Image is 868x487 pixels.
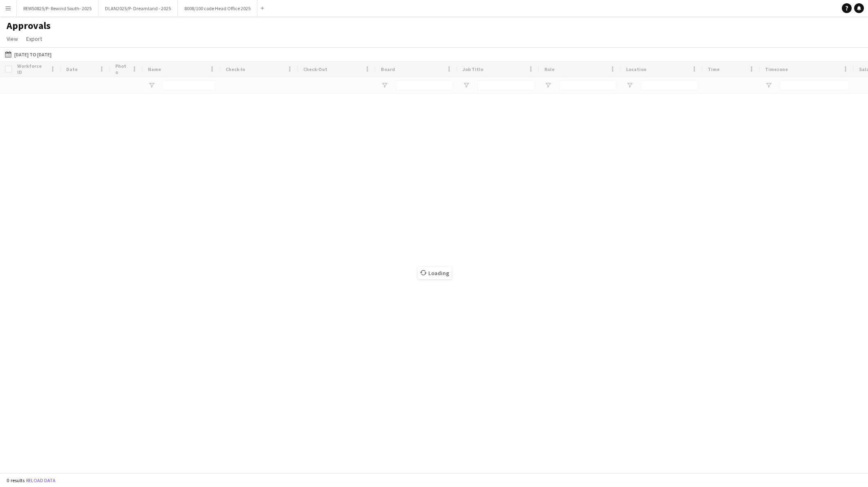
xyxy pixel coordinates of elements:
span: Export [26,35,42,42]
button: [DATE] to [DATE] [3,49,53,59]
button: DLAN2025/P- Dreamland - 2025 [98,0,178,16]
a: View [3,33,21,44]
a: Export [23,33,45,44]
span: Loading [418,267,452,279]
button: 8008/100 code Head Office 2025 [178,0,257,16]
button: Reload data [25,476,57,485]
span: View [7,35,18,42]
button: REWS0825/P- Rewind South- 2025 [17,0,98,16]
